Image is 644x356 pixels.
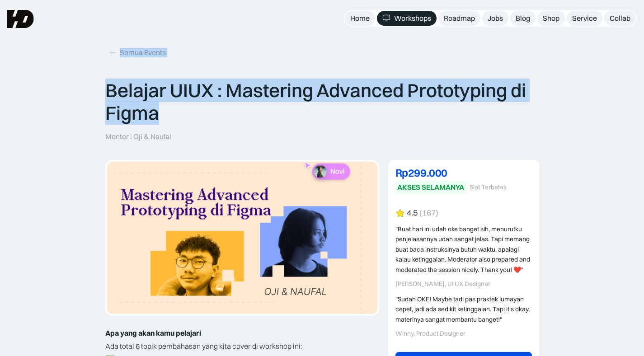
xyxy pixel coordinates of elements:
[105,79,539,125] p: Belajar UIUX : Mastering Advanced Prototyping di Figma
[395,294,532,324] div: "Sudah OKE! Maybe tadi pas praktek lumayan cepet, jadi ada sedikit ketinggalan. Tapi it's okay, m...
[604,11,636,26] a: Collab
[572,14,597,23] div: Service
[470,183,507,191] div: Slot Terbatas
[395,330,532,337] div: Winny, Product Designer
[105,132,171,141] p: Mentor : Oji & Naufal
[105,340,379,353] p: Ada total 6 topik pembahasan yang kita cover di workshop ini:
[488,14,503,23] div: Jobs
[105,45,169,60] a: Semua Events
[377,11,437,26] a: Workshops
[394,14,431,23] div: Workshops
[567,11,602,26] a: Service
[438,11,480,26] a: Roadmap
[395,224,532,275] div: "Buat hari ini udah oke banget sih, menurutku penjelasannya udah sangat jelas. Tapi memang buat b...
[105,328,201,337] strong: Apa yang akan kamu pelajari
[482,11,508,26] a: Jobs
[120,48,166,57] div: Semua Events
[510,11,536,26] a: Blog
[516,14,530,23] div: Blog
[395,167,532,178] div: Rp299.000
[345,11,375,26] a: Home
[543,14,559,23] div: Shop
[419,208,438,218] div: (167)
[350,14,370,23] div: Home
[407,208,418,218] div: 4.5
[444,14,475,23] div: Roadmap
[397,183,464,192] div: AKSES SELAMANYA
[395,280,532,288] div: [PERSON_NAME], UI UX Designer
[537,11,565,26] a: Shop
[610,14,630,23] div: Collab
[330,167,344,176] p: Novi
